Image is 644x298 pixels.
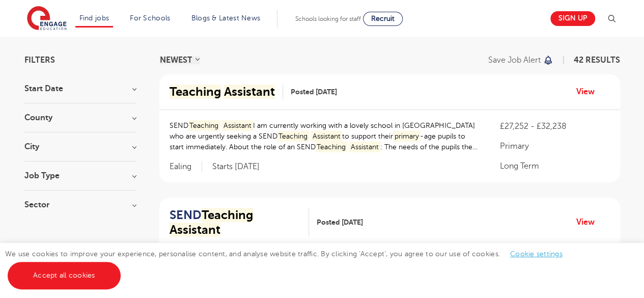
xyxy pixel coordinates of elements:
[574,56,620,65] span: 42 RESULTS
[317,217,363,228] span: Posted [DATE]
[212,161,260,172] p: Starts [DATE]
[130,14,170,22] a: For Schools
[24,201,136,209] h3: Sector
[311,131,342,142] mark: Assistant
[488,56,554,64] button: Save job alert
[499,120,609,132] p: £27,252 - £32,238
[393,131,421,142] mark: primary
[24,114,136,122] h3: County
[499,140,609,152] p: Primary
[550,11,595,26] a: Sign up
[576,85,602,98] a: View
[188,120,220,131] mark: Teaching
[488,56,541,64] p: Save job alert
[202,208,253,222] mark: Teaching
[499,160,609,172] p: Long Term
[27,6,67,32] img: Engage Education
[24,56,55,64] span: Filters
[349,142,380,152] mark: Assistant
[170,208,301,237] h2: SEND
[170,85,221,99] mark: Teaching
[5,250,573,279] span: We use cookies to improve your experience, personalise content, and analyse website traffic. By c...
[510,250,563,258] a: Cookie settings
[170,85,283,99] a: Teaching Assistant
[170,120,480,152] p: SEND I am currently working with a lovely school in [GEOGRAPHIC_DATA] who are urgently seeking a ...
[224,85,275,99] mark: Assistant
[191,14,261,22] a: Blogs & Latest News
[316,142,348,152] mark: Teaching
[170,208,309,237] a: SENDTeaching Assistant
[576,215,602,229] a: View
[8,262,121,289] a: Accept all cookies
[222,120,253,131] mark: Assistant
[79,14,109,22] a: Find jobs
[295,15,361,22] span: Schools looking for staff
[363,12,403,26] a: Recruit
[277,131,310,142] mark: Teaching
[291,87,337,97] span: Posted [DATE]
[371,15,395,22] span: Recruit
[24,172,136,180] h3: Job Type
[170,161,202,172] span: Ealing
[24,85,136,93] h3: Start Date
[170,223,220,237] mark: Assistant
[24,143,136,151] h3: City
